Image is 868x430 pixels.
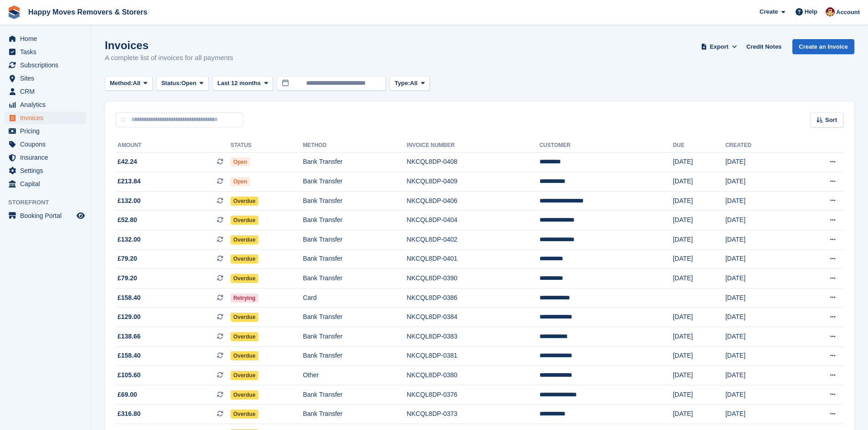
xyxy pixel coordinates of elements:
[5,138,86,151] a: menu
[5,98,86,111] a: menu
[5,164,86,177] a: menu
[118,351,141,360] span: £158.40
[303,230,407,250] td: Bank Transfer
[303,366,407,385] td: Other
[725,138,793,153] th: Created
[539,138,673,153] th: Customer
[231,293,258,303] span: Retrying
[231,157,250,167] span: Open
[133,79,141,88] span: All
[673,152,725,172] td: [DATE]
[231,235,258,244] span: Overdue
[20,85,75,98] span: CRM
[118,215,137,225] span: £52.80
[231,138,303,153] th: Status
[20,125,75,137] span: Pricing
[673,269,725,288] td: [DATE]
[725,288,793,308] td: [DATE]
[407,191,539,211] td: NKCQL8DP-0406
[303,346,407,366] td: Bank Transfer
[5,125,86,137] a: menu
[161,79,181,88] span: Status:
[407,346,539,366] td: NKCQL8DP-0381
[231,371,258,380] span: Overdue
[725,405,793,424] td: [DATE]
[673,138,725,153] th: Due
[805,7,817,16] span: Help
[673,405,725,424] td: [DATE]
[725,308,793,327] td: [DATE]
[407,405,539,424] td: NKCQL8DP-0373
[725,172,793,192] td: [DATE]
[20,46,75,58] span: Tasks
[5,151,86,164] a: menu
[20,72,75,85] span: Sites
[407,172,539,192] td: NKCQL8DP-0409
[725,346,793,366] td: [DATE]
[303,269,407,288] td: Bank Transfer
[20,98,75,111] span: Analytics
[118,332,141,341] span: £138.66
[725,152,793,172] td: [DATE]
[725,385,793,405] td: [DATE]
[673,308,725,327] td: [DATE]
[118,177,141,186] span: £213.84
[118,293,141,303] span: £158.40
[743,39,785,54] a: Credit Notes
[20,209,75,222] span: Booking Portal
[105,53,233,63] p: A complete list of invoices for all payments
[699,39,739,54] button: Export
[407,366,539,385] td: NKCQL8DP-0380
[181,79,196,88] span: Open
[725,230,793,250] td: [DATE]
[407,308,539,327] td: NKCQL8DP-0384
[118,273,137,283] span: £79.20
[231,254,258,263] span: Overdue
[20,164,75,177] span: Settings
[20,138,75,151] span: Coupons
[673,249,725,269] td: [DATE]
[5,111,86,124] a: menu
[407,269,539,288] td: NKCQL8DP-0390
[5,32,86,45] a: menu
[303,138,407,153] th: Method
[231,177,250,186] span: Open
[407,152,539,172] td: NKCQL8DP-0408
[5,85,86,98] a: menu
[105,39,233,51] h1: Invoices
[725,366,793,385] td: [DATE]
[118,157,137,167] span: £42.24
[118,409,141,419] span: £316.80
[231,390,258,400] span: Overdue
[303,327,407,347] td: Bank Transfer
[407,288,539,308] td: NKCQL8DP-0386
[725,249,793,269] td: [DATE]
[118,254,137,263] span: £79.20
[673,211,725,230] td: [DATE]
[231,410,258,419] span: Overdue
[110,79,133,88] span: Method:
[303,249,407,269] td: Bank Transfer
[231,313,258,322] span: Overdue
[7,5,21,19] img: stora-icon-8386f47178a22dfd0bd8f6a31ec36ba5ce8667c1dd55bd0f319d3a0aa187defe.svg
[303,405,407,424] td: Bank Transfer
[20,151,75,164] span: Insurance
[303,211,407,230] td: Bank Transfer
[118,312,141,322] span: £129.00
[407,249,539,269] td: NKCQL8DP-0401
[212,76,273,91] button: Last 12 months
[8,198,91,207] span: Storefront
[156,76,209,91] button: Status: Open
[760,7,778,16] span: Create
[826,7,835,16] img: Steven Fry
[5,72,86,85] a: menu
[231,332,258,341] span: Overdue
[673,172,725,192] td: [DATE]
[673,346,725,366] td: [DATE]
[725,327,793,347] td: [DATE]
[673,191,725,211] td: [DATE]
[118,390,137,400] span: £69.00
[673,366,725,385] td: [DATE]
[673,385,725,405] td: [DATE]
[407,211,539,230] td: NKCQL8DP-0404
